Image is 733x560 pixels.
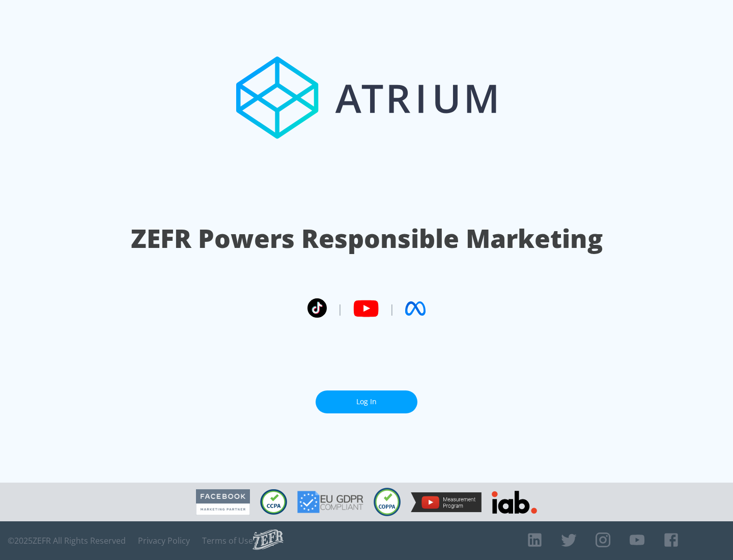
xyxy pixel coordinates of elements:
img: COPPA Compliant [374,488,401,516]
span: | [389,301,395,316]
a: Privacy Policy [138,536,190,546]
img: IAB [492,491,537,514]
img: YouTube Measurement Program [411,492,482,512]
span: © 2025 ZEFR All Rights Reserved [8,536,126,546]
img: Facebook Marketing Partner [196,489,250,515]
a: Terms of Use [202,536,253,546]
img: CCPA Compliant [260,489,287,515]
img: GDPR Compliant [297,491,363,513]
span: | [337,301,343,316]
h1: ZEFR Powers Responsible Marketing [131,221,603,256]
a: Log In [316,390,417,413]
